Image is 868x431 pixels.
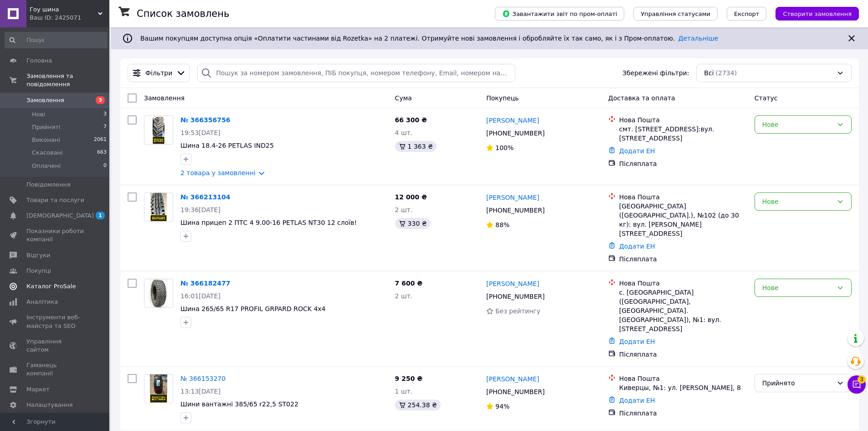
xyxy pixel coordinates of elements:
[5,32,108,48] input: Пошук
[32,110,45,119] span: Нові
[762,283,833,293] div: Нове
[144,115,173,145] a: Фото товару
[97,149,107,157] span: 663
[727,7,767,21] button: Експорт
[180,400,298,408] a: Шини вантажні 385/65 r22,5 ST022
[26,96,64,104] span: Замовлення
[30,5,98,14] span: Гоу шина
[619,409,747,418] div: Післяплата
[26,282,76,291] span: Каталог ProSale
[180,219,357,226] a: Шина прицеп 2 ПТС 4 9.00-16 PETLAS NТ30 12 слоїв!
[776,7,859,21] button: Створити замовлення
[180,169,256,177] a: 2 товара у замовленні
[103,123,107,131] span: 7
[858,375,866,384] span: 3
[150,374,167,403] img: Фото товару
[619,397,655,404] a: Додати ЕН
[26,227,84,244] span: Показники роботи компанії
[619,374,747,383] div: Нова Пошта
[619,338,655,345] a: Додати ЕН
[149,279,168,307] img: Фото товару
[395,129,413,136] span: 4 шт.
[619,383,747,392] div: Киверцы, №1: ул. [PERSON_NAME], 8
[395,116,427,124] span: 66 300 ₴
[495,7,624,21] button: Завантажити звіт по пром-оплаті
[180,206,221,213] span: 19:36[DATE]
[180,388,221,395] span: 13:13[DATE]
[26,212,94,220] span: [DEMOGRAPHIC_DATA]
[145,68,172,78] span: Фільтри
[137,8,229,19] h1: Список замовлень
[734,10,760,17] span: Експорт
[847,375,866,394] button: Чат з покупцем3
[180,142,274,149] a: Шина 18.4-26 PETLAS IND25
[619,243,655,250] a: Додати ЕН
[619,192,747,202] div: Нова Пошта
[622,68,689,78] span: Збережені фільтри:
[180,280,230,287] a: № 366182477
[153,116,164,144] img: Фото товару
[395,388,413,395] span: 1 шт.
[716,69,737,77] span: (2734)
[762,197,833,207] div: Нове
[96,96,105,104] span: 3
[486,374,539,384] a: [PERSON_NAME]
[704,68,714,78] span: Всі
[633,7,718,21] button: Управління статусами
[619,159,747,168] div: Післяплата
[486,94,519,102] span: Покупець
[395,141,437,152] div: 1 363 ₴
[26,57,52,65] span: Головна
[144,374,173,403] a: Фото товару
[762,119,833,130] div: Нове
[103,162,107,170] span: 0
[26,298,58,306] span: Аналітика
[180,375,226,382] a: № 366153270
[495,144,514,151] span: 100%
[26,72,109,88] span: Замовлення та повідомлення
[486,193,539,202] a: [PERSON_NAME]
[484,127,546,140] div: [PHONE_NUMBER]
[678,35,719,42] a: Детальніше
[619,254,747,264] div: Післяплата
[26,401,73,409] span: Налаштування
[484,204,546,217] div: [PHONE_NUMBER]
[641,10,710,17] span: Управління статусами
[180,116,230,124] a: № 366356756
[180,305,325,312] a: Шина 265/65 R17 PROFIL GRPARD ROCK 4х4
[32,136,60,144] span: Виконані
[395,206,413,213] span: 2 шт.
[395,292,413,300] span: 2 шт.
[484,290,546,303] div: [PHONE_NUMBER]
[762,378,833,388] div: Прийнято
[180,292,221,300] span: 16:01[DATE]
[144,279,173,308] a: Фото товару
[766,10,859,17] a: Створити замовлення
[144,94,185,102] span: Замовлення
[395,218,431,229] div: 330 ₴
[486,116,539,125] a: [PERSON_NAME]
[94,136,107,144] span: 2061
[395,193,427,201] span: 12 000 ₴
[502,10,617,18] span: Завантажити звіт по пром-оплаті
[619,147,655,155] a: Додати ЕН
[26,385,50,394] span: Маркет
[619,350,747,359] div: Післяплата
[32,149,63,157] span: Скасовані
[495,403,509,410] span: 94%
[619,202,747,238] div: [GEOGRAPHIC_DATA] ([GEOGRAPHIC_DATA].), №102 (до 30 кг): вул. [PERSON_NAME][STREET_ADDRESS]
[755,94,778,102] span: Статус
[26,267,51,275] span: Покупці
[26,181,71,189] span: Повідомлення
[608,94,675,102] span: Доставка та оплата
[96,212,105,219] span: 1
[495,221,509,228] span: 88%
[486,279,539,288] a: [PERSON_NAME]
[395,94,412,102] span: Cума
[26,313,84,330] span: Інструменти веб-майстра та SEO
[783,10,852,17] span: Створити замовлення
